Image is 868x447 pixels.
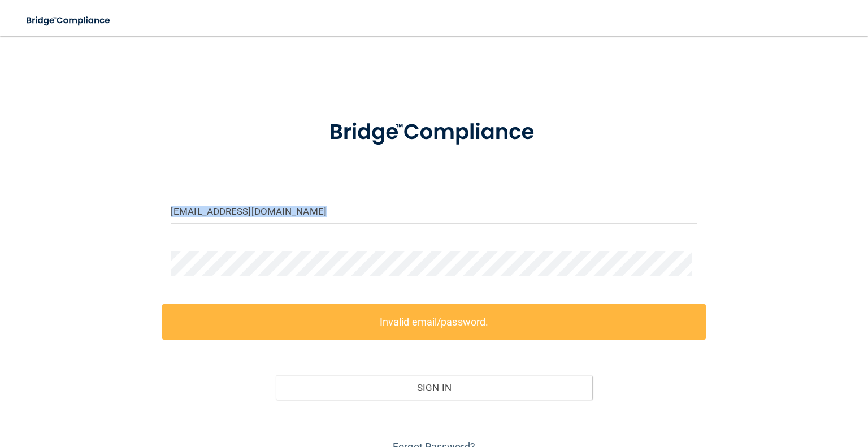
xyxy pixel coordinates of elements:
input: Email [171,198,697,224]
img: bridge_compliance_login_screen.278c3ca4.svg [17,9,121,32]
label: Invalid email/password. [162,304,706,340]
img: bridge_compliance_login_screen.278c3ca4.svg [307,104,562,161]
button: Sign In [276,375,592,400]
